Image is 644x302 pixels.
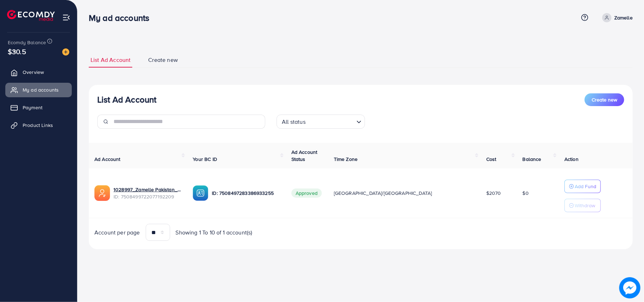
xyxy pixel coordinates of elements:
[575,201,595,210] p: Withdraw
[23,104,42,111] span: Payment
[280,117,307,127] span: All status
[599,13,633,22] a: Zamelle
[5,100,72,115] a: Payment
[564,180,601,193] button: Add Fund
[23,69,44,76] span: Overview
[176,228,253,237] span: Showing 1 To 10 of 1 account(s)
[94,185,110,201] img: ic-ads-acc.e4c84228.svg
[7,10,55,21] img: logo
[614,13,633,22] p: Zamelle
[114,186,181,201] div: <span class='underline'>1028997_Zamelle Pakistan_1748208831279</span></br>7508499722077192209
[23,86,59,93] span: My ad accounts
[592,96,617,103] span: Create new
[564,156,579,163] span: Action
[114,186,181,193] a: 1028997_Zamelle Pakistan_1748208831279
[334,190,432,197] span: [GEOGRAPHIC_DATA]/[GEOGRAPHIC_DATA]
[94,228,140,237] span: Account per page
[564,199,601,212] button: Withdraw
[5,83,72,97] a: My ad accounts
[94,156,121,163] span: Ad Account
[7,41,27,62] span: $30.5
[89,13,155,23] h3: My ad accounts
[8,39,46,46] span: Ecomdy Balance
[114,193,181,200] span: ID: 7508499722077192209
[62,48,69,56] img: image
[193,185,208,201] img: ic-ba-acc.ded83a64.svg
[212,189,280,197] p: ID: 7508497283386933255
[291,188,322,198] span: Approved
[5,118,72,132] a: Product Links
[486,156,497,163] span: Cost
[97,94,156,105] h3: List Ad Account
[91,56,130,64] span: List Ad Account
[291,149,318,163] span: Ad Account Status
[575,182,596,191] p: Add Fund
[5,65,72,79] a: Overview
[62,13,70,22] img: menu
[523,156,541,163] span: Balance
[523,190,529,197] span: $0
[308,115,354,127] input: Search for option
[585,93,624,106] button: Create new
[148,56,178,64] span: Create new
[193,156,217,163] span: Your BC ID
[334,156,358,163] span: Time Zone
[277,115,365,129] div: Search for option
[619,277,640,298] img: image
[23,122,53,129] span: Product Links
[486,190,501,197] span: $2070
